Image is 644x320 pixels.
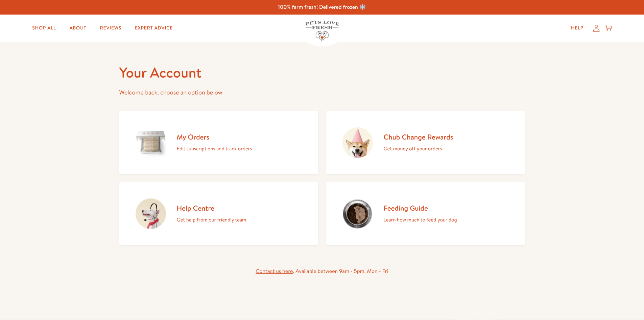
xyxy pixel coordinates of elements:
[119,267,525,276] div: . Available between 9am - 5pm, Mon - Fri
[177,144,252,153] p: Edit subscriptions and track orders
[384,215,457,224] p: Learn how much to feed your dog
[384,144,453,153] p: Get money off your orders
[119,87,525,98] p: Welcome back, choose an option below
[129,21,178,35] a: Expert Advice
[256,268,293,275] a: Contact us here
[27,21,61,35] a: Shop All
[326,111,525,174] a: Chub Change Rewards Get money off your orders
[177,215,246,224] p: Get help from our friendly team
[384,132,453,142] h2: Chub Change Rewards
[384,204,457,213] h2: Feeding Guide
[64,21,92,35] a: About
[566,21,589,35] a: Help
[326,182,525,245] a: Feeding Guide Learn how much to feed your dog
[119,63,525,82] h1: Your Account
[177,132,252,142] h2: My Orders
[305,21,339,41] img: Pets Love Fresh
[119,111,318,174] a: My Orders Edit subscriptions and track orders
[95,21,127,35] a: Reviews
[119,182,318,245] a: Help Centre Get help from our friendly team
[177,204,246,213] h2: Help Centre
